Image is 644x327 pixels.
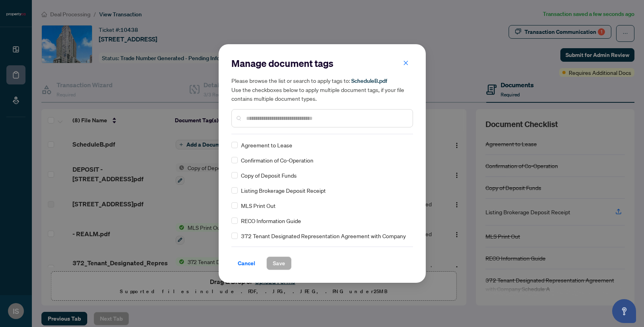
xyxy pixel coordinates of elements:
[241,201,276,210] span: MLS Print Out
[231,76,413,103] h5: Please browse the list or search to apply tags to: Use the checkboxes below to apply multiple doc...
[231,257,262,270] button: Cancel
[351,77,387,84] span: ScheduleB.pdf
[231,57,413,70] h2: Manage document tags
[241,171,297,180] span: Copy of Deposit Funds
[238,257,255,270] span: Cancel
[241,231,408,249] span: 372 Tenant Designated Representation Agreement with Company Schedule A
[241,156,313,164] span: Confirmation of Co-Operation
[241,216,301,225] span: RECO Information Guide
[241,186,326,195] span: Listing Brokerage Deposit Receipt
[612,299,636,323] button: Open asap
[403,60,409,66] span: close
[241,141,292,149] span: Agreement to Lease
[266,257,292,270] button: Save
